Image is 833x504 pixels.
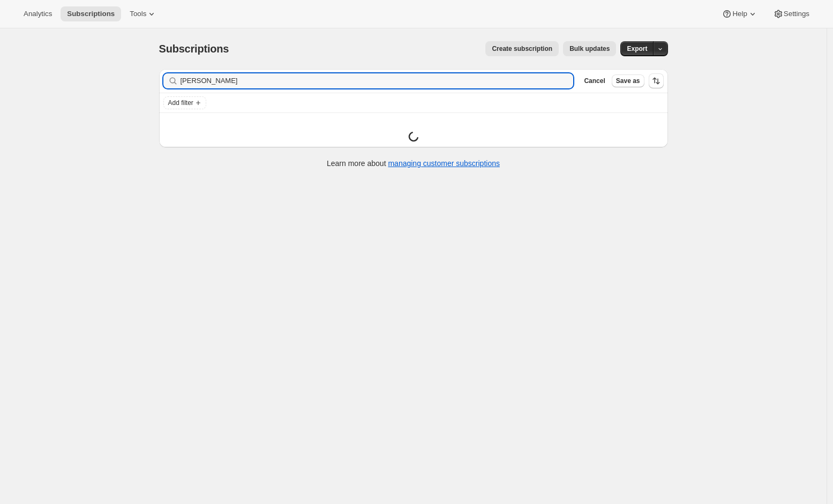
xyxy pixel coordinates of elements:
[163,96,206,109] button: Add filter
[784,10,809,18] span: Settings
[732,10,747,18] span: Help
[584,77,605,85] span: Cancel
[485,41,559,56] button: Create subscription
[620,41,654,56] button: Export
[388,159,500,168] a: managing customer subscriptions
[649,73,664,88] button: Sort the results
[61,6,121,21] button: Subscriptions
[627,44,647,53] span: Export
[569,44,610,53] span: Bulk updates
[159,43,229,55] span: Subscriptions
[492,44,552,53] span: Create subscription
[67,10,115,18] span: Subscriptions
[580,74,609,87] button: Cancel
[715,6,764,21] button: Help
[130,10,146,18] span: Tools
[24,10,52,18] span: Analytics
[123,6,163,21] button: Tools
[168,99,193,107] span: Add filter
[767,6,816,21] button: Settings
[612,74,644,87] button: Save as
[327,158,500,169] p: Learn more about
[17,6,58,21] button: Analytics
[181,73,574,88] input: Filter subscribers
[563,41,616,56] button: Bulk updates
[616,77,640,85] span: Save as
